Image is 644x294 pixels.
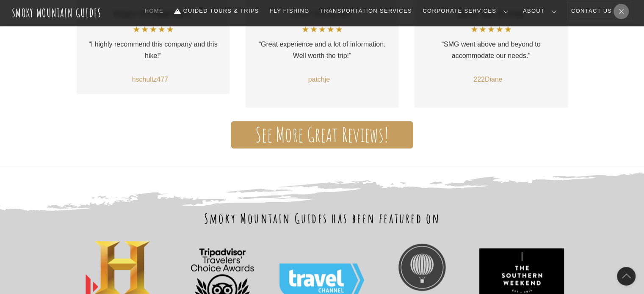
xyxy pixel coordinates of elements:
[419,2,515,20] a: Corporate Services
[171,2,263,20] a: Guided Tours & Trips
[12,6,102,20] a: Smoky Mountain Guides
[141,2,167,20] a: Home
[254,26,390,61] p: “Great experience and a lot of information. Well worth the trip!”
[520,2,564,20] a: About
[255,130,389,139] span: See More Great Reviews!
[85,26,221,61] p: “I highly recommend this company and this hike!”
[308,74,330,85] div: patchje
[317,2,415,20] a: Transportation Services
[132,74,168,85] div: hschultz477
[568,2,631,20] a: Contact Us
[423,26,559,61] p: “SMG went above and beyond to accommodate our needs.”
[266,2,312,20] a: Fly Fishing
[473,74,503,85] div: 222Diane
[77,209,568,227] h2: Smoky Mountain Guides has been featured on
[231,121,413,148] a: See More Great Reviews!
